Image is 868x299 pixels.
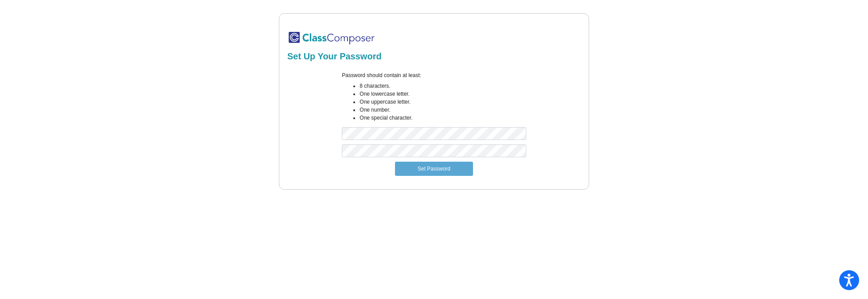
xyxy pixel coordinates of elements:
button: Set Password [395,162,473,176]
li: One special character. [360,114,526,122]
h2: Set Up Your Password [287,51,581,62]
li: One number. [360,106,526,114]
li: One uppercase letter. [360,98,526,106]
li: One lowercase letter. [360,90,526,98]
li: 8 characters. [360,82,526,90]
label: Password should contain at least: [342,71,421,79]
